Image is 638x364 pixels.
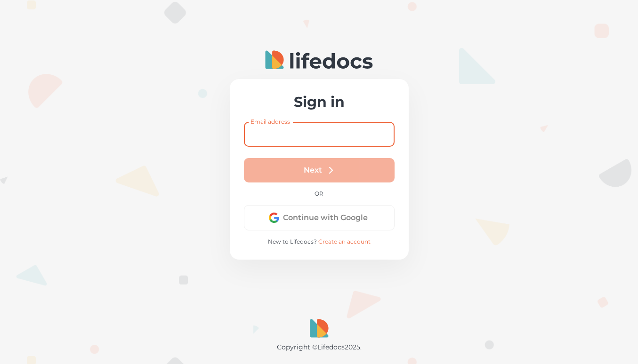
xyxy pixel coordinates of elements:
button: Continue with Google [244,205,395,230]
p: New to Lifedocs? [244,238,395,245]
h2: Sign in [244,93,395,111]
p: OR [315,190,323,198]
a: Create an account [318,238,371,245]
label: Email address [250,118,290,126]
